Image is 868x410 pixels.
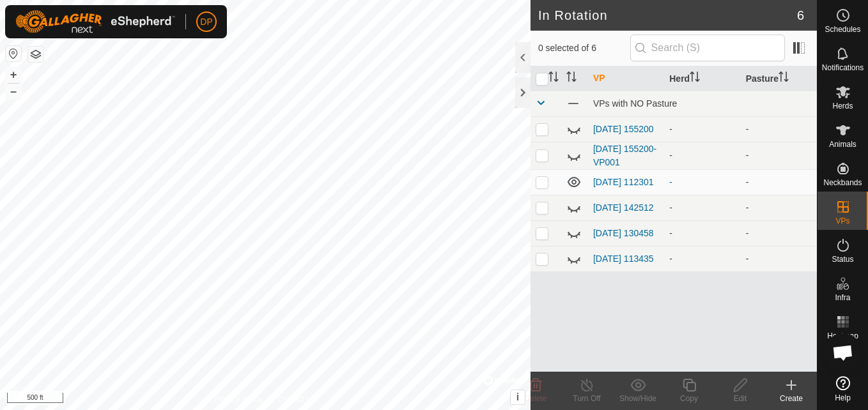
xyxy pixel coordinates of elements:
[690,73,700,84] p-sorticon: Activate to sort
[741,66,817,91] th: Pasture
[835,394,851,402] span: Help
[593,202,654,213] a: [DATE] 142512
[612,393,663,404] div: Show/Hide
[511,390,525,404] button: i
[835,294,850,301] span: Infra
[566,73,577,84] p-sorticon: Activate to sort
[779,73,789,84] p-sorticon: Activate to sort
[669,227,735,240] div: -
[823,179,862,186] span: Neckbands
[516,391,519,402] span: i
[6,67,21,82] button: +
[669,149,735,162] div: -
[669,123,735,136] div: -
[593,98,812,109] div: VPs with NO Pasture
[6,46,21,61] button: Reset Map
[15,10,175,33] img: Gallagher Logo
[825,26,860,33] span: Schedules
[818,371,868,407] a: Help
[630,34,785,61] input: Search (S)
[829,140,856,148] span: Animals
[766,393,817,404] div: Create
[664,66,740,91] th: Herd
[200,15,212,29] span: DP
[741,169,817,195] td: -
[669,252,735,266] div: -
[741,116,817,142] td: -
[593,124,654,134] a: [DATE] 155200
[741,142,817,169] td: -
[561,393,612,404] div: Turn Off
[741,220,817,246] td: -
[593,254,654,264] a: [DATE] 113435
[215,393,263,405] a: Privacy Policy
[593,228,654,238] a: [DATE] 130458
[538,8,797,23] h2: In Rotation
[669,201,735,215] div: -
[593,144,656,167] a: [DATE] 155200-VP001
[824,333,862,372] div: Open chat
[663,393,715,404] div: Copy
[741,246,817,271] td: -
[548,73,559,84] p-sorticon: Activate to sort
[827,332,858,340] span: Heatmap
[28,47,43,62] button: Map Layers
[6,84,21,99] button: –
[538,42,630,55] span: 0 selected of 6
[593,177,654,187] a: [DATE] 112301
[669,176,735,189] div: -
[822,64,864,72] span: Notifications
[525,394,547,403] span: Delete
[278,393,316,405] a: Contact Us
[835,217,849,225] span: VPs
[741,195,817,220] td: -
[715,393,766,404] div: Edit
[797,6,804,25] span: 6
[588,66,664,91] th: VP
[832,102,853,110] span: Herds
[832,255,853,263] span: Status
